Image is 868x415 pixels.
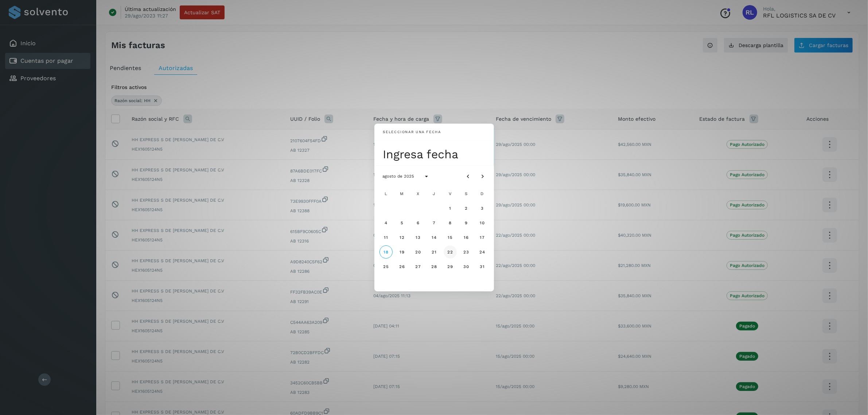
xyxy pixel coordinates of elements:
[431,249,437,255] span: 21
[444,216,457,229] button: viernes, 8 de agosto de 2025
[415,235,421,240] span: 13
[383,147,490,162] div: Ingresa fecha
[399,264,405,269] span: 26
[447,249,453,255] span: 22
[443,186,458,201] div: V
[449,206,451,211] span: 1
[379,231,393,244] button: lunes, 11 de agosto de 2025
[444,231,457,244] button: viernes, 15 de agosto de 2025
[395,186,409,201] div: M
[432,220,436,225] span: 7
[479,249,485,255] span: 24
[463,249,469,255] span: 23
[448,220,452,225] span: 8
[464,220,468,225] span: 9
[428,260,441,273] button: jueves, 28 de agosto de 2025
[427,186,441,201] div: J
[384,235,388,240] span: 11
[447,264,453,269] span: 29
[412,260,425,273] button: miércoles, 27 de agosto de 2025
[444,245,457,259] button: viernes, 22 de agosto de 2025
[384,220,388,225] span: 4
[412,216,425,229] button: miércoles, 6 de agosto de 2025
[415,264,421,269] span: 27
[399,235,405,240] span: 12
[460,245,473,259] button: sábado, 23 de agosto de 2025
[428,216,441,229] button: jueves, 7 de agosto de 2025
[463,264,469,269] span: 30
[476,170,490,183] button: Mes siguiente
[382,174,414,179] span: agosto de 2025
[476,216,489,229] button: domingo, 10 de agosto de 2025
[379,260,393,273] button: lunes, 25 de agosto de 2025
[420,170,433,183] button: Seleccionar año
[479,220,485,225] span: 10
[475,186,490,201] div: D
[479,264,485,269] span: 31
[428,245,441,259] button: jueves, 21 de agosto de 2025
[379,245,393,259] button: Hoy, lunes, 18 de agosto de 2025
[464,206,468,211] span: 2
[400,220,404,225] span: 5
[460,216,473,229] button: sábado, 9 de agosto de 2025
[383,249,389,255] span: 18
[412,245,425,259] button: miércoles, 20 de agosto de 2025
[428,231,441,244] button: jueves, 14 de agosto de 2025
[431,235,437,240] span: 14
[462,170,475,183] button: Mes anterior
[476,245,489,259] button: domingo, 24 de agosto de 2025
[379,216,393,229] button: lunes, 4 de agosto de 2025
[479,235,485,240] span: 17
[444,202,457,215] button: viernes, 1 de agosto de 2025
[379,186,393,201] div: L
[444,260,457,273] button: viernes, 29 de agosto de 2025
[416,220,420,225] span: 6
[396,245,409,259] button: martes, 19 de agosto de 2025
[460,231,473,244] button: sábado, 16 de agosto de 2025
[412,231,425,244] button: miércoles, 13 de agosto de 2025
[383,264,389,269] span: 25
[447,235,453,240] span: 15
[415,249,421,255] span: 20
[431,264,437,269] span: 28
[377,170,420,183] button: agosto de 2025
[459,186,474,201] div: S
[396,260,409,273] button: martes, 26 de agosto de 2025
[460,202,473,215] button: sábado, 2 de agosto de 2025
[396,231,409,244] button: martes, 12 de agosto de 2025
[476,260,489,273] button: domingo, 31 de agosto de 2025
[463,235,469,240] span: 16
[476,202,489,215] button: domingo, 3 de agosto de 2025
[480,206,484,211] span: 3
[383,129,441,135] div: Seleccionar una fecha
[396,216,409,229] button: martes, 5 de agosto de 2025
[411,186,425,201] div: X
[399,249,405,255] span: 19
[460,260,473,273] button: sábado, 30 de agosto de 2025
[476,231,489,244] button: domingo, 17 de agosto de 2025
